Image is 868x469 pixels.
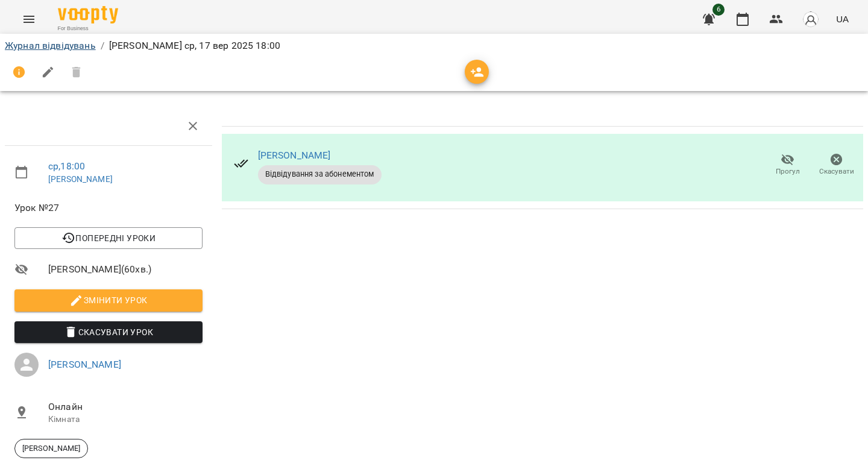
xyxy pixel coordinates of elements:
a: [PERSON_NAME] [48,359,121,370]
span: Змінити урок [24,293,193,307]
button: UA [831,8,854,30]
img: avatar_s.png [802,11,819,28]
a: [PERSON_NAME] [48,174,113,184]
button: Попередні уроки [14,227,203,249]
span: Онлайн [48,400,203,414]
span: Урок №27 [14,201,203,215]
nav: breadcrumb [5,39,863,53]
a: Журнал відвідувань [5,40,96,51]
button: Скасувати Урок [14,321,203,343]
span: 6 [712,4,725,16]
span: Попередні уроки [24,231,193,245]
li: / [101,39,104,53]
a: [PERSON_NAME] [258,150,331,161]
span: UA [836,13,849,25]
span: Скасувати Урок [24,325,193,339]
span: [PERSON_NAME] ( 60 хв. ) [48,262,203,277]
span: Відвідування за абонементом [258,169,382,180]
img: Voopty Logo [58,6,118,24]
button: Menu [14,5,43,34]
button: Змінити урок [14,289,203,311]
span: For Business [58,25,118,33]
span: [PERSON_NAME] [15,443,87,454]
button: Прогул [763,148,812,182]
p: Кімната [48,414,203,426]
span: Скасувати [819,166,854,177]
div: [PERSON_NAME] [14,439,88,458]
button: Скасувати [812,148,861,182]
p: [PERSON_NAME] ср, 17 вер 2025 18:00 [109,39,280,53]
span: Прогул [776,166,800,177]
a: ср , 18:00 [48,160,85,172]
